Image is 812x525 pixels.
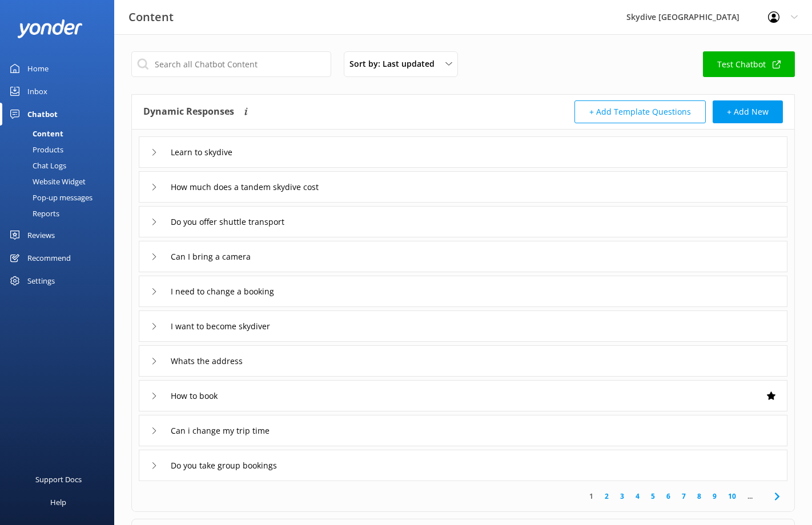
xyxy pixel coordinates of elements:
div: Chatbot [27,103,58,126]
a: 10 [722,491,742,502]
h4: Dynamic Responses [143,100,234,123]
a: 4 [630,491,645,502]
div: Support Docs [35,468,82,491]
a: 7 [676,491,692,502]
div: Content [7,126,63,142]
img: yonder-white-logo.png [17,19,83,38]
div: Reports [7,205,59,221]
div: Inbox [27,80,47,103]
h3: Content [128,8,174,26]
a: Chat Logs [7,157,114,173]
a: 1 [584,491,599,502]
div: Recommend [27,247,71,269]
span: Sort by: Last updated [349,58,441,70]
div: Settings [27,269,55,292]
div: Help [50,491,66,514]
a: Reports [7,205,114,221]
a: 6 [661,491,676,502]
a: 3 [614,491,630,502]
div: Pop-up messages [7,189,93,205]
input: Search all Chatbot Content [131,51,331,77]
a: Website Widget [7,173,114,189]
a: 2 [599,491,614,502]
a: Content [7,126,114,142]
button: + Add New [713,100,783,123]
div: Website Widget [7,173,86,189]
button: + Add Template Questions [574,100,706,123]
a: Pop-up messages [7,189,114,205]
div: Chat Logs [7,157,66,173]
span: ... [742,491,758,502]
a: 8 [692,491,707,502]
a: Test Chatbot [703,51,795,77]
a: 9 [707,491,722,502]
div: Home [27,57,49,80]
div: Reviews [27,224,55,247]
div: Products [7,142,63,157]
a: Products [7,142,114,157]
a: 5 [645,491,661,502]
